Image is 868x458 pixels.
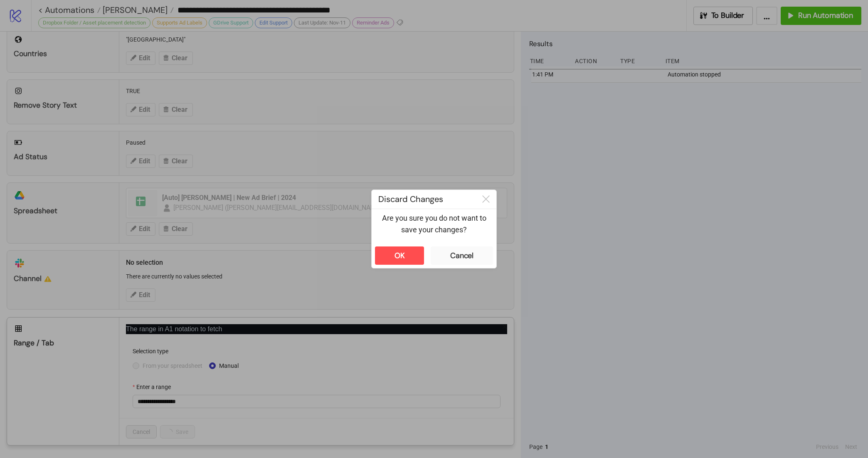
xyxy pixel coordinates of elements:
p: Are you sure you do not want to save your changes? [378,212,490,236]
button: OK [375,246,424,265]
div: Discard Changes [372,190,476,209]
div: Cancel [450,251,473,261]
button: Cancel [431,246,493,265]
div: OK [395,251,405,261]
